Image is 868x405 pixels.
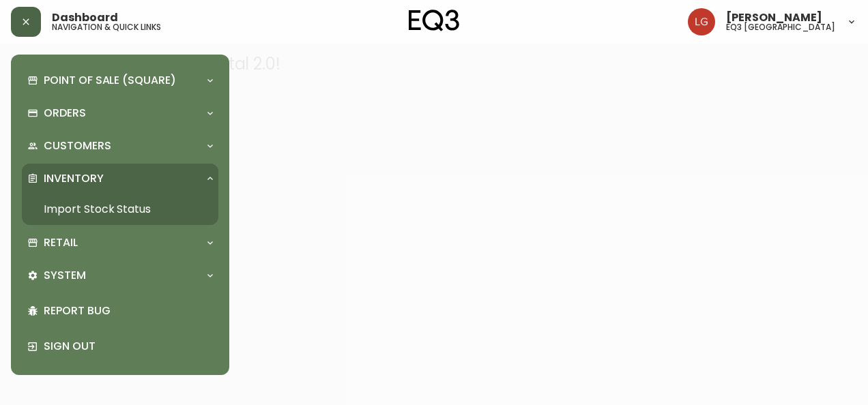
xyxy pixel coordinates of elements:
h5: navigation & quick links [52,23,161,31]
p: Report Bug [44,303,213,318]
span: [PERSON_NAME] [726,12,822,23]
div: Report Bug [22,293,218,329]
p: Orders [44,106,86,121]
div: Orders [22,98,218,128]
div: Retail [22,228,218,258]
div: Sign Out [22,329,218,364]
div: System [22,260,218,290]
p: Retail [44,235,78,250]
p: System [44,268,86,283]
p: Point of Sale (Square) [44,73,176,88]
h5: eq3 [GEOGRAPHIC_DATA] [726,23,835,31]
div: Point of Sale (Square) [22,65,218,95]
img: logo [409,10,459,31]
div: Customers [22,131,218,161]
p: Inventory [44,171,104,186]
img: da6fc1c196b8cb7038979a7df6c040e1 [688,8,715,35]
p: Sign Out [44,339,213,354]
div: Inventory [22,164,218,194]
a: Import Stock Status [22,194,218,225]
p: Customers [44,138,111,153]
span: Dashboard [52,12,118,23]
